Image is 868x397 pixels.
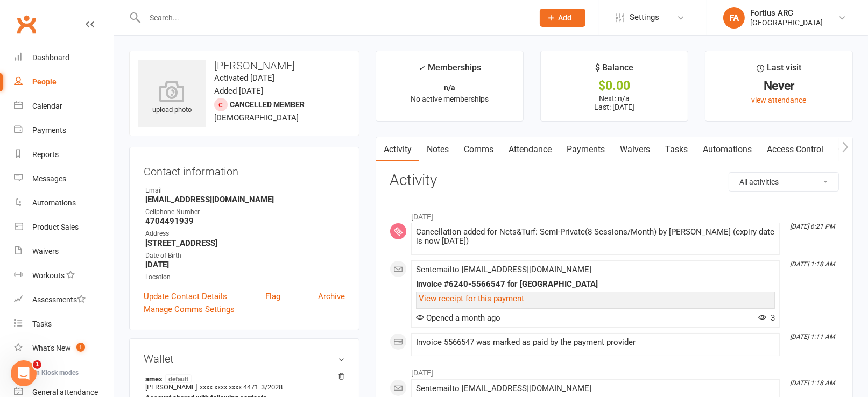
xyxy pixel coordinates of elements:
[14,288,114,312] a: Assessments
[145,272,345,282] div: Location
[14,167,114,191] a: Messages
[559,137,612,162] a: Payments
[630,5,659,30] span: Settings
[418,63,425,73] i: ✓
[14,143,114,167] a: Reports
[416,384,591,393] span: Sent email to [EMAIL_ADDRESS][DOMAIN_NAME]
[715,80,843,91] div: Never
[32,271,65,280] div: Workouts
[750,8,823,18] div: Fortius ARC
[230,100,305,109] span: Cancelled member
[214,86,263,96] time: Added [DATE]
[376,137,419,162] a: Activity
[790,260,835,268] i: [DATE] 1:18 AM
[145,251,345,261] div: Date of Birth
[559,13,572,22] span: Add
[32,126,66,134] div: Payments
[32,150,59,159] div: Reports
[14,46,114,70] a: Dashboard
[390,205,839,223] li: [DATE]
[32,247,59,256] div: Waivers
[14,336,114,360] a: What's New1
[32,320,52,328] div: Tasks
[416,228,775,246] div: Cancellation added for Nets&Turf: Semi-Private(8 Sessions/Month) by [PERSON_NAME] (expiry date is...
[32,388,98,396] div: General attendance
[750,18,823,27] div: [GEOGRAPHIC_DATA]
[612,137,658,162] a: Waivers
[138,80,206,116] div: upload photo
[501,137,559,162] a: Attendance
[144,303,235,316] a: Manage Comms Settings
[14,215,114,239] a: Product Sales
[261,383,283,391] span: 3/2028
[790,223,835,230] i: [DATE] 6:21 PM
[14,239,114,264] a: Waivers
[32,102,62,110] div: Calendar
[200,383,258,391] span: xxxx xxxx xxxx 4471
[13,11,40,38] a: Clubworx
[695,137,759,162] a: Automations
[32,344,71,352] div: What's New
[723,7,745,29] div: FA
[14,312,114,336] a: Tasks
[165,374,192,383] span: default
[551,80,678,91] div: $0.00
[444,83,455,92] strong: n/a
[416,338,775,347] div: Invoice 5566547 was marked as paid by the payment provider
[758,313,775,323] span: 3
[14,70,114,94] a: People
[145,195,345,204] strong: [EMAIL_ADDRESS][DOMAIN_NAME]
[456,137,501,162] a: Comms
[759,137,831,162] a: Access Control
[658,137,695,162] a: Tasks
[411,95,489,103] span: No active memberships
[144,290,227,303] a: Update Contact Details
[32,53,69,62] div: Dashboard
[540,9,585,27] button: Add
[416,280,775,289] div: Invoice #6240-5566547 for [GEOGRAPHIC_DATA]
[419,294,524,303] a: View receipt for this payment
[390,172,839,189] h3: Activity
[144,353,345,365] h3: Wallet
[145,374,340,383] strong: amex
[419,137,456,162] a: Notes
[790,333,835,341] i: [DATE] 1:11 AM
[145,260,345,270] strong: [DATE]
[416,265,591,274] span: Sent email to [EMAIL_ADDRESS][DOMAIN_NAME]
[214,113,299,123] span: [DEMOGRAPHIC_DATA]
[33,360,41,369] span: 1
[757,61,801,80] div: Last visit
[32,198,76,207] div: Automations
[752,96,807,104] a: view attendance
[144,161,345,178] h3: Contact information
[390,361,839,379] li: [DATE]
[142,10,526,25] input: Search...
[14,118,114,143] a: Payments
[145,238,345,248] strong: [STREET_ADDRESS]
[11,360,37,386] iframe: Intercom live chat
[14,264,114,288] a: Workouts
[418,61,481,81] div: Memberships
[595,61,633,80] div: $ Balance
[32,77,57,86] div: People
[76,343,85,352] span: 1
[790,379,835,387] i: [DATE] 1:18 AM
[214,73,274,83] time: Activated [DATE]
[416,313,500,323] span: Opened a month ago
[32,295,86,304] div: Assessments
[14,94,114,118] a: Calendar
[145,186,345,196] div: Email
[265,290,280,303] a: Flag
[145,216,345,226] strong: 4704491939
[318,290,345,303] a: Archive
[551,94,678,111] p: Next: n/a Last: [DATE]
[32,223,79,231] div: Product Sales
[145,207,345,217] div: Cellphone Number
[14,191,114,215] a: Automations
[32,174,66,183] div: Messages
[138,60,350,72] h3: [PERSON_NAME]
[145,229,345,239] div: Address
